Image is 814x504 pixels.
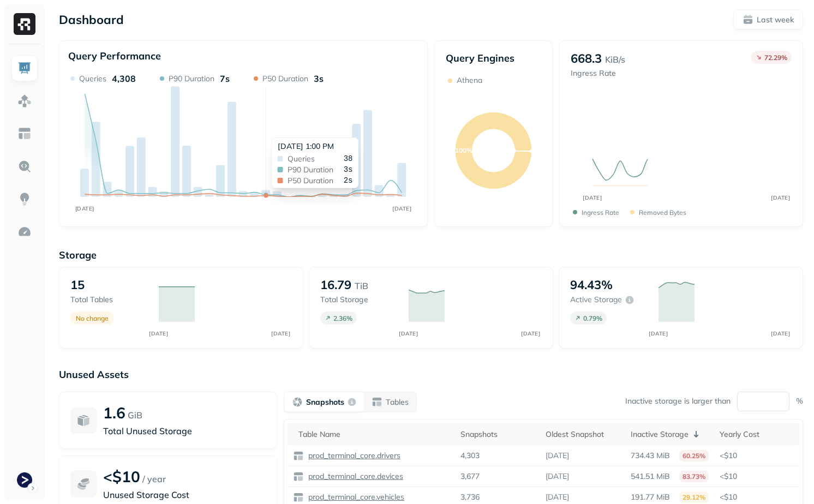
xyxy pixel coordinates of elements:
[79,74,106,84] p: Queries
[679,471,709,482] p: 83.73%
[333,314,352,322] p: 2.36 %
[17,472,32,488] img: Terminal
[571,51,602,66] p: 668.3
[68,50,161,62] p: Query Performance
[76,314,109,322] p: No change
[457,75,482,86] p: Athena
[14,13,35,35] img: Ryft
[112,73,136,84] p: 4,308
[59,368,803,381] p: Unused Assets
[631,429,689,440] p: Inactive Storage
[455,146,472,154] text: 100%
[314,73,324,84] p: 3s
[649,330,668,337] tspan: [DATE]
[320,295,398,305] p: Total storage
[70,295,148,305] p: Total tables
[17,192,32,206] img: Insights
[103,424,266,437] p: Total Unused Storage
[17,127,32,141] img: Asset Explorer
[570,277,613,292] p: 94.43%
[446,52,541,64] p: Query Engines
[764,53,787,62] p: 72.29 %
[288,155,315,163] span: Queries
[17,159,32,173] img: Query Explorer
[293,471,304,482] img: table
[75,205,94,212] tspan: [DATE]
[59,249,803,261] p: Storage
[720,429,794,440] div: Yearly Cost
[304,471,403,482] a: prod_terminal_core.devices
[262,74,308,84] p: P50 Duration
[320,277,351,292] p: 16.79
[460,429,535,440] div: Snapshots
[546,492,569,502] p: [DATE]
[169,74,214,84] p: P90 Duration
[771,194,791,201] tspan: [DATE]
[344,166,353,173] span: 3s
[546,451,569,461] p: [DATE]
[149,330,169,337] tspan: [DATE]
[631,492,670,502] p: 191.77 MiB
[582,208,619,217] p: Ingress Rate
[220,73,230,84] p: 7s
[17,225,32,239] img: Optimization
[757,15,794,25] p: Last week
[278,141,353,152] div: [DATE] 1:00 PM
[625,396,731,406] p: Inactive storage is larger than
[679,450,709,461] p: 60.25%
[720,492,794,502] p: <$10
[720,451,794,461] p: <$10
[571,68,625,79] p: Ingress Rate
[631,471,670,482] p: 541.51 MiB
[679,491,709,503] p: 29.12%
[796,396,803,406] p: %
[460,471,480,482] p: 3,677
[631,451,670,461] p: 734.43 MiB
[17,61,32,75] img: Dashboard
[733,10,803,29] button: Last week
[306,492,404,502] p: prod_terminal_core.vehicles
[306,397,344,407] p: Snapshots
[298,429,450,440] div: Table Name
[522,330,541,337] tspan: [DATE]
[17,94,32,108] img: Assets
[70,277,85,292] p: 15
[344,177,353,184] span: 2s
[720,471,794,482] p: <$10
[272,330,291,337] tspan: [DATE]
[103,403,125,422] p: 1.6
[293,451,304,461] img: table
[460,492,480,502] p: 3,736
[546,429,620,440] div: Oldest Snapshot
[639,208,686,217] p: Removed bytes
[583,314,602,322] p: 0.79 %
[546,471,569,482] p: [DATE]
[583,194,602,201] tspan: [DATE]
[142,472,166,485] p: / year
[103,467,140,486] p: <$10
[460,451,480,461] p: 4,303
[605,53,625,66] p: KiB/s
[128,409,142,422] p: GiB
[306,451,400,461] p: prod_terminal_core.drivers
[570,295,622,305] p: Active storage
[399,330,418,337] tspan: [DATE]
[304,492,404,502] a: prod_terminal_core.vehicles
[771,330,791,337] tspan: [DATE]
[293,492,304,503] img: table
[288,177,333,184] span: P50 Duration
[59,12,124,27] p: Dashboard
[392,205,411,212] tspan: [DATE]
[355,279,368,292] p: TiB
[288,166,333,173] span: P90 Duration
[344,155,353,163] span: 38
[103,488,266,501] p: Unused Storage Cost
[306,471,403,482] p: prod_terminal_core.devices
[386,397,409,407] p: Tables
[304,451,400,461] a: prod_terminal_core.drivers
